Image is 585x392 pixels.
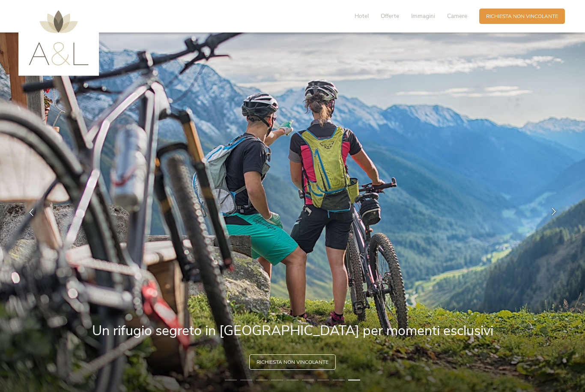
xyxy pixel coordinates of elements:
[257,359,328,366] span: Richiesta non vincolante
[355,12,369,20] span: Hotel
[29,10,89,65] img: AMONTI & LUNARIS Wellnessresort
[447,12,467,20] span: Camere
[381,12,399,20] span: Offerte
[411,12,435,20] span: Immagini
[486,13,558,20] span: Richiesta non vincolante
